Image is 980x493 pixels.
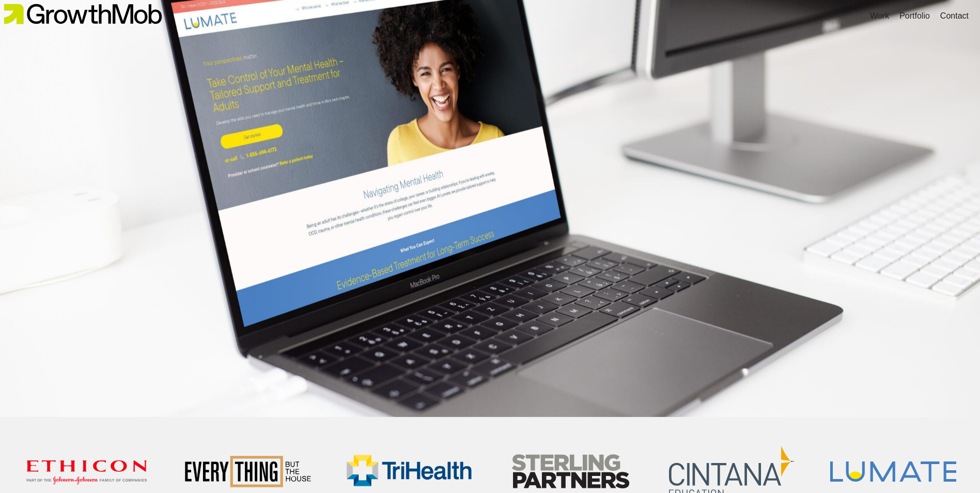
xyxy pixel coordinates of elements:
[865,7,974,25] nav: Main nav
[899,10,930,22] a: Portfolio
[185,456,311,487] img: Home 2
[24,457,150,486] img: Home 1
[870,10,889,22] a: Work
[830,461,956,482] img: Home 6
[940,10,969,22] a: Contact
